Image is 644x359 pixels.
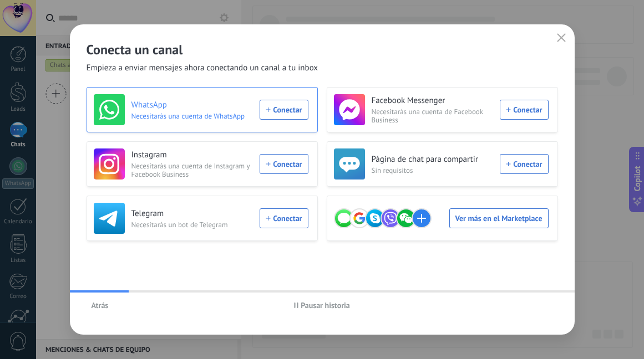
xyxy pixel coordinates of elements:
[289,297,355,314] button: Pausar historia
[372,166,494,175] span: Sin requisitos
[372,154,494,165] h3: Página de chat para compartir
[372,107,494,124] span: Necesitarás una cuenta de Facebook Business
[131,220,253,229] span: Necesitarás un bot de Telegram
[372,95,494,106] h3: Facebook Messenger
[87,297,114,314] button: Atrás
[92,301,109,309] span: Atrás
[131,112,253,120] span: Necesitarás una cuenta de WhatsApp
[131,150,253,161] h3: Instagram
[131,162,253,178] span: Necesitarás una cuenta de Instagram y Facebook Business
[87,41,558,58] h2: Conecta un canal
[301,301,350,309] span: Pausar historia
[87,63,318,74] span: Empieza a enviar mensajes ahora conectando un canal a tu inbox
[131,208,253,219] h3: Telegram
[131,100,253,111] h3: WhatsApp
